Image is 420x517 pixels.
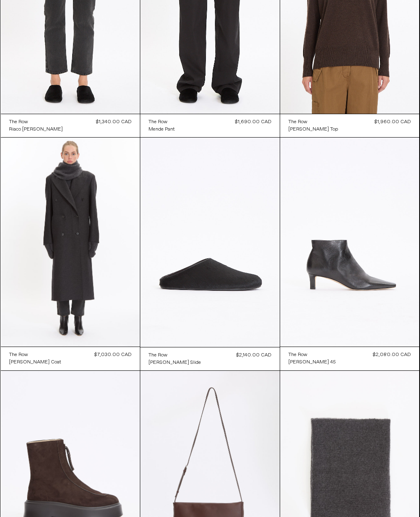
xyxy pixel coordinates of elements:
a: [PERSON_NAME] Coat [9,358,61,366]
a: The Row [148,352,201,359]
div: The Row [148,352,167,359]
div: [PERSON_NAME] 45 [288,359,336,366]
div: $1,960.00 CAD [374,118,411,126]
div: The Row [288,352,307,358]
div: $2,140.00 CAD [236,352,272,359]
a: Mende Pant [148,126,175,133]
div: $2,080.00 CAD [373,351,411,358]
a: The Row [148,118,175,126]
a: [PERSON_NAME] Slide [148,359,201,366]
div: $1,340.00 CAD [96,118,132,126]
a: Riaco [PERSON_NAME] [9,126,63,133]
a: The Row [288,351,336,358]
div: Mende Pant [148,126,175,133]
div: [PERSON_NAME] Coat [9,359,61,366]
div: [PERSON_NAME] Top [288,126,338,133]
a: The Row [9,351,61,358]
div: Riaco [PERSON_NAME] [9,126,63,133]
img: The Row Hudson Slide [140,138,280,347]
div: The Row [148,119,167,126]
div: $7,030.00 CAD [94,351,132,358]
a: The Row [288,118,338,126]
img: The Row Carla Boot [280,138,420,347]
div: The Row [9,352,28,358]
div: $1,690.00 CAD [235,118,272,126]
a: The Row [9,118,63,126]
div: The Row [9,119,28,126]
img: The Row Hariet Coat [1,138,140,347]
div: The Row [288,119,307,126]
a: [PERSON_NAME] 45 [288,358,336,366]
a: [PERSON_NAME] Top [288,126,338,133]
